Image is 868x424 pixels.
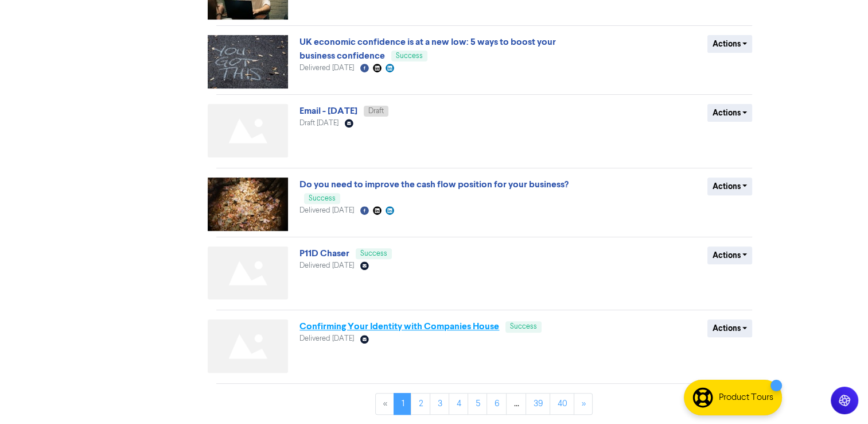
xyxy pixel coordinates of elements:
[468,393,487,415] a: Page 5
[707,319,753,337] button: Actions
[574,393,593,415] a: »
[707,104,753,122] button: Actions
[486,393,507,415] a: Page 6
[550,393,574,415] a: Page 40
[208,178,288,231] img: image_1753739418475.jpg
[707,178,753,195] button: Actions
[707,35,753,53] button: Actions
[299,36,556,61] a: UK economic confidence is at a new low: 5 ways to boost your business confidence
[299,321,499,332] a: Confirming Your Identity with Companies House
[208,35,288,88] img: image_1758354203818.jpg
[707,246,753,264] button: Actions
[430,393,449,415] a: Page 3
[208,104,288,157] img: Not found
[526,393,550,415] a: Page 39
[299,64,354,72] span: Delivered [DATE]
[299,262,354,269] span: Delivered [DATE]
[299,335,354,342] span: Delivered [DATE]
[411,393,430,415] a: Page 2
[360,250,387,257] span: Success
[449,393,468,415] a: Page 4
[299,207,354,214] span: Delivered [DATE]
[208,246,288,300] img: Not found
[309,195,336,202] span: Success
[299,120,338,127] span: Draft [DATE]
[299,105,357,117] a: Email - [DATE]
[299,248,349,259] a: P11D Chaser
[208,319,288,373] img: Not found
[299,179,569,190] a: Do you need to improve the cash flow position for your business?
[811,369,868,424] iframe: Chat Widget
[396,52,423,60] span: Success
[394,393,411,415] a: Page 1 is your current page
[510,323,537,330] span: Success
[368,107,384,115] span: Draft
